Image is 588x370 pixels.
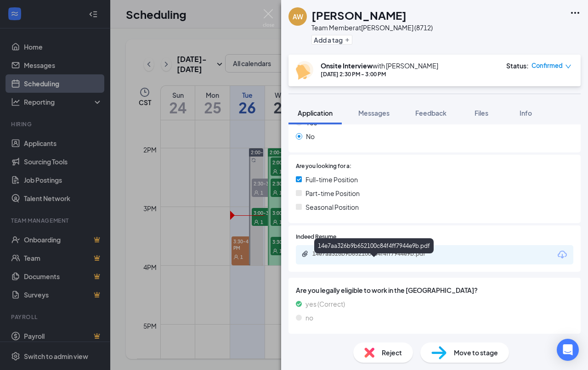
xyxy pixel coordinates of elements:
span: no [305,313,313,323]
b: Onsite Interview [321,62,373,70]
span: Part-time Position [305,188,360,198]
span: Are you looking for a: [296,162,351,171]
button: PlusAdd a tag [311,35,352,45]
div: Status : [506,61,529,70]
svg: Download [557,249,568,260]
span: Info [520,109,532,117]
span: Messages [358,109,390,117]
svg: Plus [345,37,350,43]
div: Team Member at [PERSON_NAME] (8712) [311,23,433,32]
div: [DATE] 2:30 PM - 3:00 PM [321,70,438,78]
span: Full-time Position [305,174,358,185]
div: with [PERSON_NAME] [321,61,438,70]
div: 14e7aa326b9b652100c84f4ff7944e9b.pdf [312,250,441,258]
span: No [306,131,315,141]
h1: [PERSON_NAME] [311,7,407,23]
svg: Ellipses [570,7,581,18]
a: Paperclip14e7aa326b9b652100c84f4ff7944e9b.pdf [301,250,450,259]
div: Open Intercom Messenger [557,339,579,361]
span: yes (Correct) [305,299,345,309]
div: AW [293,12,303,21]
svg: Paperclip [301,250,309,258]
span: Reject [382,348,402,358]
span: Files [475,109,488,117]
span: Application [298,109,333,117]
span: Move to stage [454,348,498,358]
span: Confirmed [531,61,563,70]
span: down [565,63,571,70]
span: Feedback [415,109,447,117]
span: Are you legally eligible to work in the [GEOGRAPHIC_DATA]? [296,285,573,295]
span: Indeed Resume [296,233,336,241]
span: Seasonal Position [305,202,359,212]
div: 14e7aa326b9b652100c84f4ff7944e9b.pdf [314,238,434,253]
